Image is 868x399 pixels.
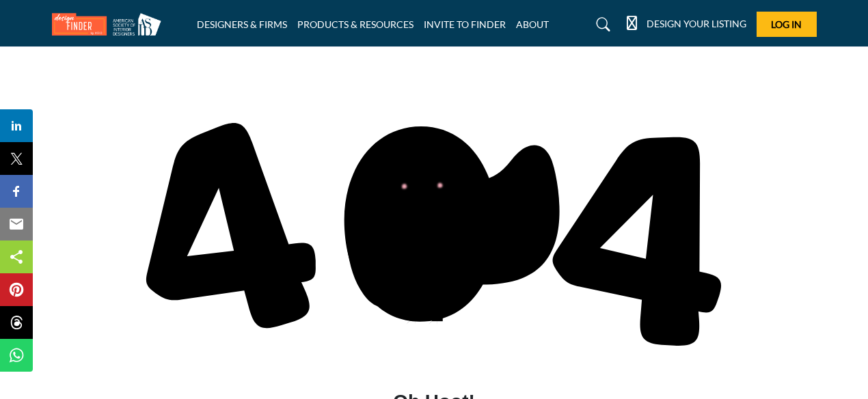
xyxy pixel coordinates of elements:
[583,14,619,36] a: Search
[297,18,413,30] a: PRODUCTS & RESOURCES
[52,13,168,36] img: Site Logo
[771,18,802,30] span: Log In
[424,18,506,30] a: INVITE TO FINDER
[516,18,549,30] a: ABOUT
[647,18,746,30] h5: DESIGN YOUR LISTING
[197,18,287,30] a: DESIGNERS & FIRMS
[757,12,817,37] button: Log In
[627,16,746,33] div: DESIGN YOUR LISTING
